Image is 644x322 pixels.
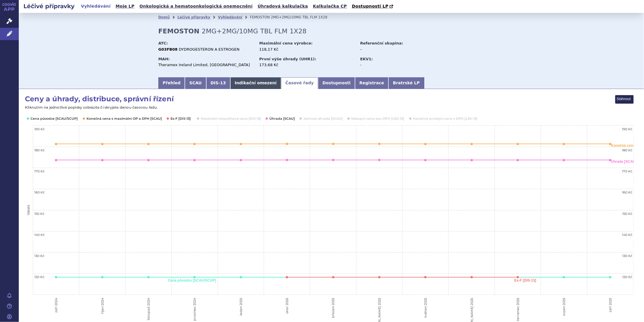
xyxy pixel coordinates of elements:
text: 130 Kč [34,254,44,258]
path: květen 2025, 181.32. Konečná cena s maximální OP a DPH [SCAU]. [424,143,427,145]
path: srpen 2025, 118.17. Cena původce [SCAU/SCUP]. [563,276,565,278]
path: únor 2025, 181.32. Konečná cena s maximální OP a DPH [SCAU]. [286,143,288,145]
path: říjen 2024, 181.32. Konečná cena s maximální OP a DPH [SCAU]. [101,143,104,145]
text: březen 2025 [331,298,335,318]
div: 118,17 Kč [259,47,355,52]
text: Values [26,205,31,215]
path: březen 2025, 118.17. Ex-F [DIS-13]. [332,276,334,278]
strong: Referenční skupina: [360,41,403,45]
path: únor 2025, 173.68. Úhrada [SCAU]. [286,159,288,161]
path: listopad 2024, 181.32. Konečná cena s maximální OP a DPH [SCAU]. [147,143,150,145]
text: 160 Kč [34,190,45,194]
path: červenec 2025, 181.32. Konečná cena s maximální OP a DPH [SCAU]. [517,143,519,145]
path: červen 2025, 181.32. Konečná cena s maximální OP a DPH [SCAU]. [471,143,473,145]
h2: Léčivé přípravky [19,2,79,10]
path: březen 2025, 173.68. Úhrada [SCAU]. [332,159,334,161]
text: 180 Kč [622,148,632,152]
path: červen 2025, 173.68. Úhrada [SCAU]. [471,159,473,161]
path: leden 2025, 173.68. Úhrada [SCAU]. [240,159,242,161]
text: květen 2025 [423,298,427,318]
strong: FEMOSTON [158,28,200,35]
text: červenec 2025 [516,298,520,321]
path: únor 2025, 118.17. Ex-F [DIS-13]. [286,276,288,278]
a: Vyhledávání [218,15,242,19]
button: View chart menu, Ceny a úhrady, distribuce, správní řízení [616,95,634,103]
text: 120 Kč [622,275,632,279]
strong: ATC: [158,41,168,45]
text: 150 Kč [622,212,632,216]
path: červenec 2025, 118.17. Ex-F [DIS-13]. [517,276,519,278]
path: květen 2025, 118.17. Ex-F [DIS-13]. [424,276,427,278]
span: 2MG+2MG/10MG TBL FLM 1X28 [271,15,327,19]
path: prosinec 2024, 181.32. Konečná cena s maximální OP a DPH [SCAU]. [193,143,196,145]
text: 130 Kč [622,254,632,258]
div: - [360,47,426,52]
strong: První výše úhrady (UHR1): [259,57,316,61]
a: Úhradová kalkulačka [256,2,310,10]
text: 170 Kč [34,169,45,173]
path: září 2025, 173.68. Úhrada [SCAU]. [609,159,611,161]
text: srpen 2025 [562,298,566,316]
path: prosinec 2024, 118.17. Cena původce [SCAU/SCUP]. [193,276,196,278]
path: leden 2025, 181.32. Konečná cena s maximální OP a DPH [SCAU]. [240,143,242,145]
button: Show Cena původce [SCAU/SCUP] [31,116,77,121]
text: 140 Kč [34,233,45,237]
path: leden 2025, 118.17. Cena původce [SCAU/SCUP]. [240,276,242,278]
path: září 2025, 181.32. Konečná cena s maximální OP a DPH [SCAU]. [609,143,611,145]
text: listopad 2024 [146,298,151,320]
path: listopad 2024, 118.17. Cena původce [SCAU/SCUP]. [147,276,150,278]
path: srpen 2025, 173.68. Úhrada [SCAU]. [563,159,565,161]
text: 180 Kč [34,148,45,152]
text: září 2024 [54,298,58,313]
button: Show Nákupní cena bez DPH [LEK-13] [351,116,403,121]
path: červenec 2025, 173.68. Úhrada [SCAU]. [517,159,519,161]
path: květen 2025, 173.68. Úhrada [SCAU]. [424,159,427,161]
g: Cena původce [SCAU/SCUP], line 1 of 8 with 13 data points. Y axis, Values. [55,276,611,278]
text: 140 Kč [622,233,632,237]
button: Show Jádrová úhrada [SCAU] [303,116,342,121]
a: Časové řady [281,77,318,89]
span: DYDROGESTERON A ESTROGEN [179,47,239,52]
path: prosinec 2024, 173.68. Úhrada [SCAU]. [193,159,196,161]
a: Léčivé přípravky [178,15,210,19]
text: září 2025 [608,298,612,312]
path: listopad 2024, 173.68. Úhrada [SCAU]. [147,159,150,161]
text: 190 Kč [622,127,632,131]
a: Bratrské LP [388,77,424,89]
strong: EKV1: [360,57,373,61]
a: Vyhledávání [79,2,112,10]
button: Show Maximální dopočítaná cena [DIS-13] [201,116,260,121]
div: - [360,62,426,68]
a: Dostupnosti LP [350,2,396,11]
path: červen 2025, 118.17. Ex-F [DIS-13]. [471,276,473,278]
div: 173,68 Kč [259,62,355,68]
path: září 2024, 118.17. Cena původce [SCAU/SCUP]. [55,276,57,278]
path: duben 2025, 173.68. Úhrada [SCAU]. [378,159,381,161]
path: srpen 2025, 181.32. Konečná cena s maximální OP a DPH [SCAU]. [563,143,565,145]
path: březen 2025, 181.32. Konečná cena s maximální OP a DPH [SCAU]. [332,143,334,145]
button: Show Konečná prodejní cena s DPH [LEK-13] [413,116,476,121]
g: Úhrada [SCAU], line 5 of 8 with 13 data points. Y axis, Values. [55,159,611,161]
text: Kliknutím na jednotlivé popisky zobrazíte či skryjete danou časovou řadu. [25,105,158,109]
text: Cena původce [SCAU/SCUP] [168,278,216,282]
strong: MAH: [158,57,170,61]
text: prosinec 2024 [193,298,197,321]
text: 160 Kč [622,190,632,194]
path: září 2025, 118.17. Cena původce [SCAU/SCUP]. [609,276,611,278]
button: Show Úhrada [SCAU] [269,116,294,121]
a: DIS-13 [206,77,230,89]
g: Ex-F [DIS-13], line 3 of 8 with 13 data points. Y axis, Values. [56,276,519,278]
path: duben 2025, 118.17. Ex-F [DIS-13]. [378,276,381,278]
strong: Maximální cena výrobce: [259,41,313,45]
path: září 2024, 181.32. Konečná cena s maximální OP a DPH [SCAU]. [55,143,57,145]
a: Domů [158,15,170,19]
a: Kalkulačka CP [311,2,349,10]
a: Přehled [158,77,185,89]
text: 170 Kč [622,169,632,173]
span: Dostupnosti LP [352,4,388,8]
span: 2MG+2MG/10MG TBL FLM 1X28 [202,28,307,35]
a: Moje LP [114,2,136,10]
a: Indikační omezení [230,77,281,89]
button: Show Ex-F [DIS-13] [170,116,191,121]
path: říjen 2024, 118.17. Cena původce [SCAU/SCUP]. [101,276,104,278]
